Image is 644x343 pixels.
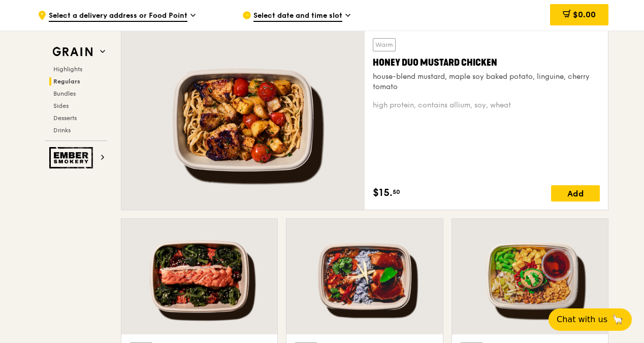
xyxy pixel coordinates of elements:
img: Grain web logo [49,43,96,61]
span: Select date and time slot [253,11,342,22]
span: $15. [373,185,393,201]
span: Highlights [53,66,82,73]
div: Add [551,185,600,202]
span: Sides [53,102,69,109]
span: Desserts [53,115,77,122]
span: 🦙 [611,313,624,326]
span: Select a delivery address or Food Point [49,11,187,22]
div: high protein, contains allium, soy, wheat [373,100,600,110]
div: house-blend mustard, maple soy baked potato, linguine, cherry tomato [373,72,600,92]
img: Ember Smokery web logo [49,147,96,168]
span: 50 [393,188,400,196]
span: Chat with us [557,313,607,326]
span: Regulars [53,78,80,85]
span: Drinks [53,127,71,134]
span: $0.00 [573,10,596,19]
div: Warm [373,38,396,51]
div: Honey Duo Mustard Chicken [373,55,600,70]
button: Chat with us🦙 [549,308,632,331]
span: Bundles [53,90,76,97]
